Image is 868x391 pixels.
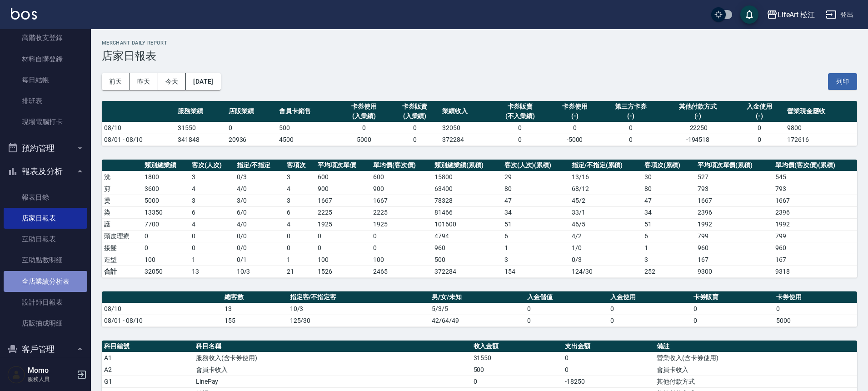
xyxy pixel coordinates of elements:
[642,195,695,206] td: 47
[315,195,371,206] td: 1667
[226,122,277,134] td: 0
[190,160,234,171] th: 客次(人次)
[691,291,774,303] th: 卡券販賣
[234,254,285,266] td: 0 / 1
[371,254,432,266] td: 100
[773,171,857,183] td: 545
[4,27,87,48] a: 高階收支登錄
[695,195,773,206] td: 1667
[11,8,37,20] img: Logo
[600,134,661,145] td: 0
[654,352,857,364] td: 營業收入(含卡券使用)
[429,303,525,315] td: 5/3/5
[102,315,222,326] td: 08/01 - 08/10
[691,303,774,315] td: 0
[222,303,288,315] td: 13
[234,242,285,254] td: 0 / 0
[773,218,857,230] td: 1992
[222,291,288,303] th: 總客數
[502,254,569,266] td: 3
[736,111,783,121] div: (-)
[175,101,226,122] th: 服務業績
[773,254,857,266] td: 167
[695,266,773,277] td: 9300
[284,230,315,242] td: 0
[642,160,695,171] th: 客項次(累積)
[664,111,732,121] div: (-)
[569,266,642,277] td: 124/30
[763,5,819,24] button: LifeArt 松江
[602,102,659,111] div: 第三方卡券
[695,242,773,254] td: 960
[392,102,438,111] div: 卡券販賣
[642,266,695,277] td: 252
[774,315,857,326] td: 5000
[315,160,371,171] th: 平均項次單價
[491,134,549,145] td: 0
[142,160,190,171] th: 類別總業績
[102,183,142,195] td: 剪
[471,376,563,387] td: 0
[102,73,130,90] button: 前天
[785,134,857,145] td: 172616
[493,102,547,111] div: 卡券販賣
[785,122,857,134] td: 9800
[642,242,695,254] td: 1
[549,134,600,145] td: -5000
[695,206,773,218] td: 2396
[654,376,857,387] td: 其他付款方式
[4,187,87,208] a: 報表目錄
[142,183,190,195] td: 3600
[502,230,569,242] td: 6
[774,291,857,303] th: 卡券使用
[4,90,87,111] a: 排班表
[600,122,661,134] td: 0
[371,183,432,195] td: 900
[440,134,491,145] td: 372284
[28,375,74,383] p: 服務人員
[654,341,857,352] th: 備註
[785,101,857,122] th: 營業現金應收
[190,242,234,254] td: 0
[695,171,773,183] td: 527
[277,134,338,145] td: 4500
[773,183,857,195] td: 793
[502,160,569,171] th: 客次(人次)(累積)
[642,206,695,218] td: 34
[432,266,502,277] td: 372284
[773,206,857,218] td: 2396
[642,183,695,195] td: 80
[234,195,285,206] td: 3 / 0
[102,160,857,278] table: a dense table
[773,230,857,242] td: 799
[190,230,234,242] td: 0
[774,303,857,315] td: 0
[563,376,654,387] td: -18250
[371,206,432,218] td: 2225
[371,218,432,230] td: 1925
[429,315,525,326] td: 42/64/49
[471,341,563,352] th: 收入金額
[691,315,774,326] td: 0
[371,195,432,206] td: 1667
[4,49,87,70] a: 材料自購登錄
[226,101,277,122] th: 店販業績
[102,242,142,254] td: 接髮
[502,195,569,206] td: 47
[102,206,142,218] td: 染
[389,122,440,134] td: 0
[773,160,857,171] th: 單均價(客次價)(累積)
[569,171,642,183] td: 13 / 16
[471,364,563,376] td: 500
[234,230,285,242] td: 0 / 0
[552,111,598,121] div: (-)
[315,171,371,183] td: 600
[158,73,186,90] button: 今天
[773,195,857,206] td: 1667
[4,229,87,250] a: 互助日報表
[4,337,87,361] button: 客戶管理
[102,195,142,206] td: 燙
[102,50,857,62] h3: 店家日報表
[288,291,430,303] th: 指定客/不指定客
[142,206,190,218] td: 13350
